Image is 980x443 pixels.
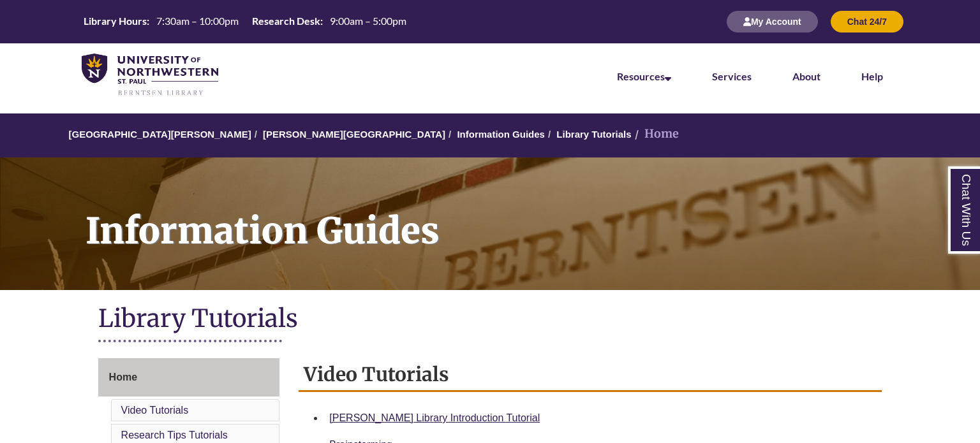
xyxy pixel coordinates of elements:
span: 9:00am – 5:00pm [330,15,406,27]
a: [GEOGRAPHIC_DATA][PERSON_NAME] [69,129,251,140]
th: Research Desk: [247,14,325,28]
span: Home [109,372,137,382]
a: Chat 24/7 [831,16,903,27]
li: Home [632,125,679,143]
a: Help [861,70,883,82]
a: Home [98,358,280,396]
a: Video Tutorials [121,405,189,416]
a: Services [712,70,752,82]
a: Information Guides [457,129,545,140]
a: Resources [617,70,671,82]
a: Hours Today [78,14,412,29]
th: Library Hours: [78,14,151,28]
a: About [792,70,820,82]
table: Hours Today [78,14,412,28]
a: [PERSON_NAME][GEOGRAPHIC_DATA] [263,129,445,140]
a: Library Tutorials [556,129,631,140]
h1: Library Tutorials [98,303,882,337]
h2: Video Tutorials [299,358,882,392]
h1: Information Guides [71,157,980,273]
span: 7:30am – 10:00pm [156,15,239,27]
a: [PERSON_NAME] Library Introduction Tutorial [329,412,540,423]
a: My Account [727,16,818,27]
button: My Account [727,11,818,33]
a: Research Tips Tutorials [121,430,228,440]
img: UNWSP Library Logo [82,54,218,97]
button: Chat 24/7 [831,11,903,33]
